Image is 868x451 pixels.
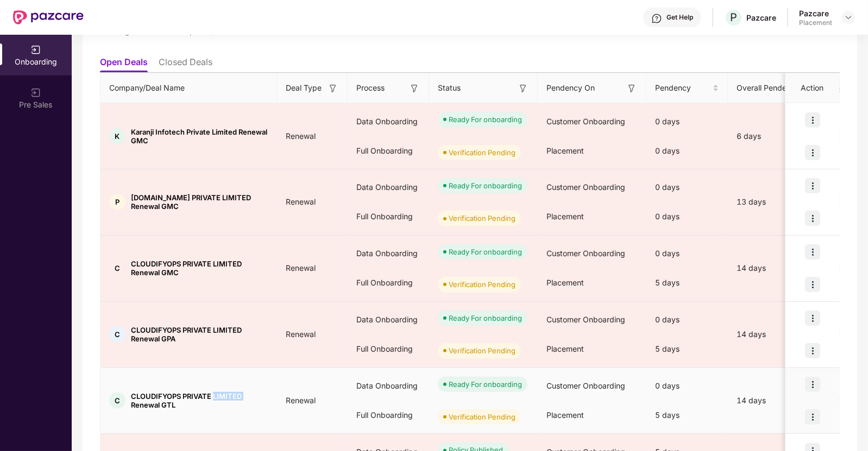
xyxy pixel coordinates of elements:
[546,82,595,94] span: Pendency On
[109,260,125,276] div: C
[328,83,338,94] img: svg+xml;base64,PHN2ZyB3aWR0aD0iMTYiIGhlaWdodD0iMTYiIHZpZXdCb3g9IjAgMCAxNiAxNiIgZmlsbD0ibm9uZSIgeG...
[13,10,84,24] img: New Pazcare Logo
[449,345,515,356] div: Verification Pending
[449,180,522,191] div: Ready For onboarding
[546,344,584,353] span: Placement
[348,202,429,231] div: Full Onboarding
[100,56,148,72] li: Open Deals
[646,268,728,297] div: 5 days
[646,173,728,202] div: 0 days
[646,401,728,430] div: 5 days
[277,329,324,339] span: Renewal
[646,136,728,166] div: 0 days
[100,73,277,103] th: Company/Deal Name
[159,56,212,72] li: Closed Deals
[805,112,820,128] img: icon
[449,114,522,125] div: Ready For onboarding
[409,83,420,94] img: svg+xml;base64,PHN2ZyB3aWR0aD0iMTYiIGhlaWdodD0iMTYiIHZpZXdCb3g9IjAgMCAxNiAxNiIgZmlsbD0ibm9uZSIgeG...
[546,146,584,155] span: Placement
[546,249,625,258] span: Customer Onboarding
[805,178,820,193] img: icon
[438,82,461,94] span: Status
[728,130,820,142] div: 6 days
[109,392,125,409] div: C
[356,82,385,94] span: Process
[546,182,625,192] span: Customer Onboarding
[449,147,515,158] div: Verification Pending
[30,87,41,98] img: svg+xml;base64,PHN2ZyB3aWR0aD0iMjAiIGhlaWdodD0iMjAiIHZpZXdCb3g9IjAgMCAyMCAyMCIgZmlsbD0ibm9uZSIgeG...
[30,45,41,55] img: svg+xml;base64,PHN2ZyB3aWR0aD0iMjAiIGhlaWdodD0iMjAiIHZpZXdCb3g9IjAgMCAyMCAyMCIgZmlsbD0ibm9uZSIgeG...
[449,279,515,290] div: Verification Pending
[449,379,522,390] div: Ready For onboarding
[131,128,268,145] span: Karanji Infotech Private Limited Renewal GMC
[131,259,268,277] span: CLOUDIFYOPS PRIVATE LIMITED Renewal GMC
[109,128,125,144] div: K
[131,326,268,343] span: CLOUDIFYOPS PRIVATE LIMITED Renewal GPA
[546,278,584,287] span: Placement
[730,11,737,24] span: P
[805,409,820,424] img: icon
[131,392,268,409] span: CLOUDIFYOPS PRIVATE LIMITED Renewal GTL
[728,395,820,406] div: 14 days
[518,83,529,94] img: svg+xml;base64,PHN2ZyB3aWR0aD0iMTYiIGhlaWdodD0iMTYiIHZpZXdCb3g9IjAgMCAxNiAxNiIgZmlsbD0ibm9uZSIgeG...
[799,8,832,18] div: Pazcare
[844,13,853,22] img: svg+xml;base64,PHN2ZyBpZD0iRHJvcGRvd24tMzJ4MzIiIHhtbG5zPSJodHRwOi8vd3d3LnczLm9yZy8yMDAwL3N2ZyIgd2...
[277,197,324,206] span: Renewal
[109,194,125,210] div: P
[646,202,728,231] div: 0 days
[546,315,625,324] span: Customer Onboarding
[651,13,662,24] img: svg+xml;base64,PHN2ZyBpZD0iSGVscC0zMngzMiIgeG1sbnM9Imh0dHA6Ly93d3cudzMub3JnLzIwMDAvc3ZnIiB3aWR0aD...
[546,410,584,420] span: Placement
[348,239,429,268] div: Data Onboarding
[286,82,322,94] span: Deal Type
[131,193,268,211] span: [DOMAIN_NAME] PRIVATE LIMITED Renewal GMC
[799,18,832,27] div: Placement
[546,117,625,126] span: Customer Onboarding
[449,313,522,323] div: Ready For onboarding
[805,310,820,326] img: icon
[655,82,710,94] span: Pendency
[728,73,820,103] th: Overall Pendency
[546,381,625,390] span: Customer Onboarding
[646,371,728,401] div: 0 days
[728,196,820,208] div: 13 days
[277,263,324,272] span: Renewal
[805,277,820,292] img: icon
[277,131,324,141] span: Renewal
[109,326,125,342] div: C
[646,305,728,334] div: 0 days
[348,136,429,166] div: Full Onboarding
[348,334,429,364] div: Full Onboarding
[728,262,820,274] div: 14 days
[626,83,637,94] img: svg+xml;base64,PHN2ZyB3aWR0aD0iMTYiIGhlaWdodD0iMTYiIHZpZXdCb3g9IjAgMCAxNiAxNiIgZmlsbD0ibm9uZSIgeG...
[805,145,820,160] img: icon
[348,371,429,401] div: Data Onboarding
[785,73,840,103] th: Action
[728,328,820,340] div: 14 days
[348,268,429,297] div: Full Onboarding
[805,244,820,259] img: icon
[348,305,429,334] div: Data Onboarding
[348,173,429,202] div: Data Onboarding
[646,334,728,364] div: 5 days
[746,12,776,23] div: Pazcare
[277,396,324,405] span: Renewal
[666,13,693,22] div: Get Help
[449,411,515,422] div: Verification Pending
[646,239,728,268] div: 0 days
[449,213,515,224] div: Verification Pending
[805,343,820,358] img: icon
[449,246,522,257] div: Ready For onboarding
[646,107,728,136] div: 0 days
[348,107,429,136] div: Data Onboarding
[805,211,820,226] img: icon
[546,212,584,221] span: Placement
[805,377,820,392] img: icon
[646,73,728,103] th: Pendency
[348,401,429,430] div: Full Onboarding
